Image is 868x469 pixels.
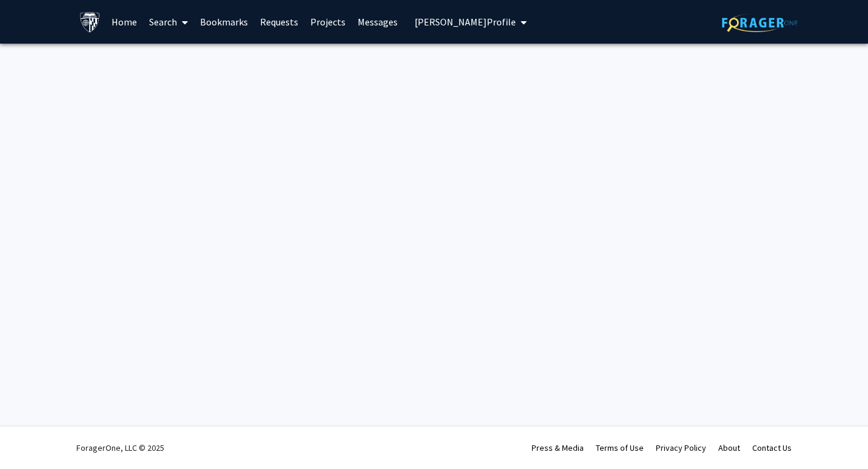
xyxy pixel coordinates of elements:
a: Privacy Policy [656,442,706,453]
a: Projects [304,1,352,43]
a: About [718,442,740,453]
img: Johns Hopkins University Logo [79,12,101,33]
a: Bookmarks [194,1,254,43]
a: Contact Us [752,442,792,453]
span: [PERSON_NAME] Profile [415,16,516,28]
a: Press & Media [532,442,584,453]
a: Search [143,1,194,43]
a: Terms of Use [596,442,644,453]
a: Home [105,1,143,43]
a: Requests [254,1,304,43]
img: ForagerOne Logo [722,13,798,32]
div: ForagerOne, LLC © 2025 [76,427,164,469]
a: Messages [352,1,404,43]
